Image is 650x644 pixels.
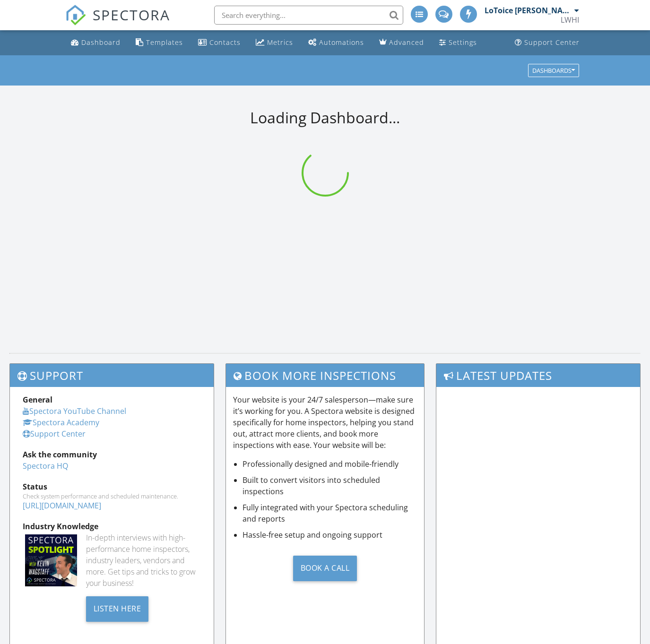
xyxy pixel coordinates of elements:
[449,38,477,47] div: Settings
[233,548,417,588] a: Book a Call
[194,34,244,52] a: Contacts
[511,34,583,52] a: Support Center
[25,534,77,586] img: Spectoraspolightmain
[86,603,149,613] a: Listen Here
[528,64,579,77] button: Dashboards
[23,500,101,511] a: [URL][DOMAIN_NAME]
[10,364,214,387] h3: Support
[233,394,417,451] p: Your website is your 24/7 salesperson—make sure it’s working for you. A Spectora website is desig...
[23,395,52,405] strong: General
[532,67,575,74] div: Dashboards
[93,5,170,25] span: SPECTORA
[252,34,297,52] a: Metrics
[23,417,99,428] a: Spectora Academy
[209,38,241,47] div: Contacts
[81,38,121,47] div: Dashboard
[67,34,124,52] a: Dashboard
[86,532,201,589] div: In-depth interviews with high-performance home inspectors, industry leaders, vendors and more. Ge...
[243,502,417,524] li: Fully integrated with your Spectora scheduling and reports
[389,38,424,47] div: Advanced
[23,406,126,416] a: Spectora YouTube Channel
[65,5,86,26] img: The Best Home Inspection Software - Spectora
[485,6,572,15] div: LoToice [PERSON_NAME]
[23,521,201,532] div: Industry Knowledge
[86,596,149,622] div: Listen Here
[65,13,170,33] a: SPECTORA
[132,34,187,52] a: Templates
[23,429,86,439] a: Support Center
[293,556,357,581] div: Book a Call
[23,481,201,492] div: Status
[304,34,368,52] a: Automations (Advanced)
[243,529,417,541] li: Hassle-free setup and ongoing support
[226,364,424,387] h3: Book More Inspections
[267,38,293,47] div: Metrics
[23,461,68,471] a: Spectora HQ
[214,6,403,25] input: Search everything...
[375,34,428,52] a: Advanced
[23,492,201,500] div: Check system performance and scheduled maintenance.
[243,458,417,470] li: Professionally designed and mobile-friendly
[435,34,481,52] a: Settings
[524,38,580,47] div: Support Center
[243,474,417,497] li: Built to convert visitors into scheduled inspections
[319,38,364,47] div: Automations
[23,449,201,460] div: Ask the community
[561,15,579,25] div: LWHI
[436,364,640,387] h3: Latest Updates
[146,38,183,47] div: Templates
